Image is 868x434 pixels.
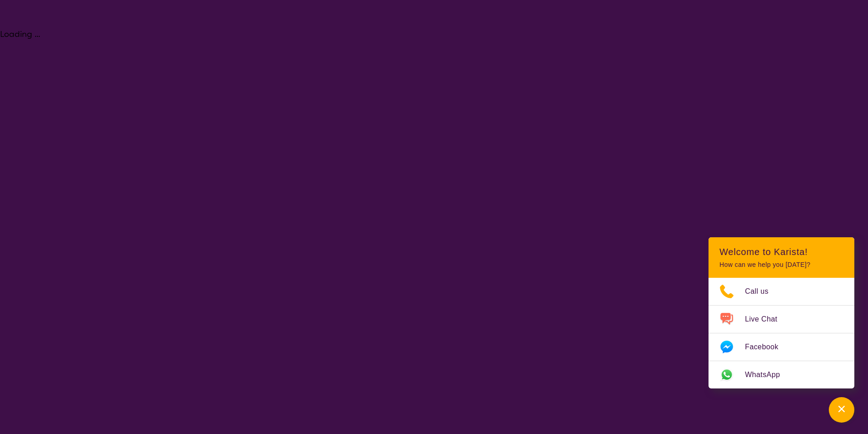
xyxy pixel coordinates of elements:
button: Channel Menu [829,397,854,423]
span: WhatsApp [745,368,791,382]
h2: Welcome to Karista! [719,246,843,257]
ul: Choose channel [709,278,854,388]
div: Channel Menu [709,237,854,388]
span: Call us [745,285,780,298]
a: Web link opens in a new tab. [709,361,854,388]
span: Facebook [745,340,789,354]
span: Live Chat [745,312,788,326]
p: How can we help you [DATE]? [719,261,843,269]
